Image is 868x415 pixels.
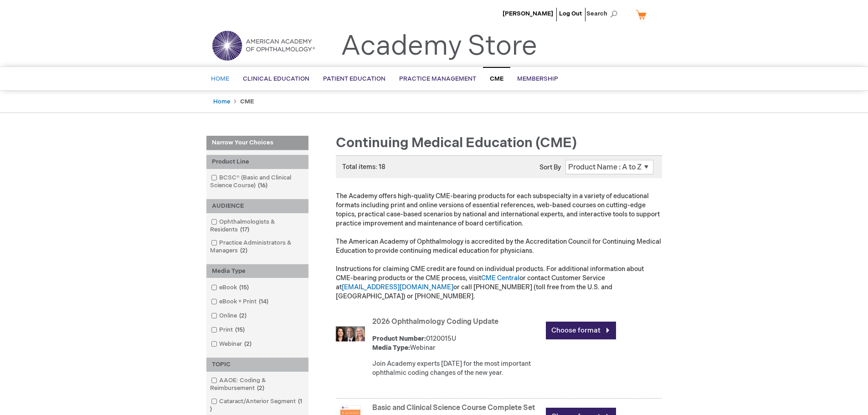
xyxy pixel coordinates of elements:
[341,30,537,63] a: Academy Store
[209,326,248,334] a: Print15
[209,174,306,190] a: BCSC® (Basic and Clinical Science Course)16
[238,226,252,233] span: 17
[209,340,255,348] a: Webinar2
[257,298,271,305] span: 14
[255,384,267,392] span: 2
[213,98,230,105] a: Home
[372,335,426,343] strong: Product Number:
[586,5,621,23] span: Search
[206,264,308,278] div: Media Type
[336,319,365,348] img: 2026 Ophthalmology Coding Update
[209,218,306,234] a: Ophthalmologists & Residents17
[372,334,541,353] div: 0120015U Webinar
[210,398,302,413] span: 1
[372,318,498,326] a: 2026 Ophthalmology Coding Update
[372,344,410,352] strong: Media Type:
[209,312,250,320] a: Online2
[539,164,561,171] label: Sort By
[238,247,250,254] span: 2
[336,192,662,301] p: The Academy offers high-quality CME-bearing products for each subspecialty in a variety of educat...
[256,182,270,189] span: 16
[209,283,252,292] a: eBook15
[237,284,251,291] span: 15
[206,199,308,213] div: AUDIENCE
[546,322,616,339] a: Choose format
[481,274,519,282] a: CME Central
[323,75,385,82] span: Patient Education
[209,376,306,393] a: AAOE: Coding & Reimbursement2
[372,359,541,378] div: Join Academy experts [DATE] for the most important ophthalmic coding changes of the new year.
[490,75,503,82] span: CME
[209,297,272,306] a: eBook + Print14
[372,404,535,412] a: Basic and Clinical Science Course Complete Set
[211,75,229,82] span: Home
[243,75,309,82] span: Clinical Education
[206,155,308,169] div: Product Line
[503,10,553,17] a: [PERSON_NAME]
[342,163,385,171] span: Total items: 18
[517,75,558,82] span: Membership
[209,239,306,255] a: Practice Administrators & Managers2
[342,283,453,291] a: [EMAIL_ADDRESS][DOMAIN_NAME]
[206,136,308,150] strong: Narrow Your Choices
[240,98,254,105] strong: CME
[559,10,582,17] a: Log Out
[399,75,476,82] span: Practice Management
[206,358,308,372] div: TOPIC
[209,397,306,414] a: Cataract/Anterior Segment1
[336,135,577,151] span: Continuing Medical Education (CME)
[242,340,254,348] span: 2
[237,312,249,319] span: 2
[233,326,247,333] span: 15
